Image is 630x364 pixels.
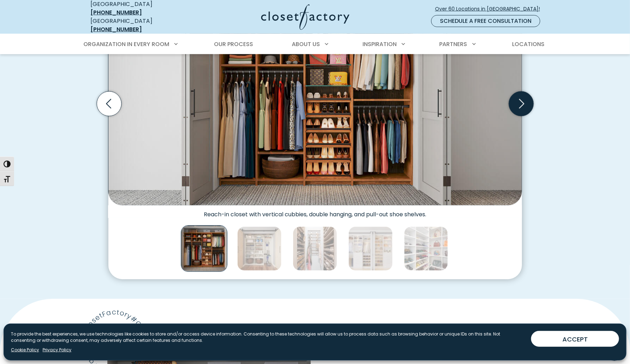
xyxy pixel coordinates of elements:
[440,40,467,48] span: Partners
[181,225,227,272] img: Organized reach in closet with custom shoe shelves, hat holders, upper shelf storage
[404,226,448,271] img: Accessory organization in closet with white gloss shelving for shoes and purses
[94,89,124,119] button: Previous slide
[78,34,552,54] nav: Primary Menu
[506,89,536,119] button: Next slide
[237,226,282,271] img: Multi-use storage closet with white cubbies, woven baskets, towel stacks, and built-in hanging sp...
[90,8,142,17] a: [PHONE_NUMBER]
[435,5,546,13] span: Over 60 Locations in [GEOGRAPHIC_DATA]!
[348,226,393,271] img: Closet organizers Double hanging space, adjustable shelves, and two built-in drawer towers with s...
[293,226,337,271] img: Shoe shelving display with adjustable rows and a wall-mounted rack for scarves and belts.
[11,347,39,353] a: Cookie Policy
[261,4,349,30] img: Closet Factory Logo
[531,331,619,347] button: ACCEPT
[435,3,546,15] a: Over 60 Locations in [GEOGRAPHIC_DATA]!
[108,205,522,218] figcaption: Reach-in closet with vertical cubbies, double hanging, and pull-out shoe shelves.
[292,40,320,48] span: About Us
[83,40,169,48] span: Organization in Every Room
[512,40,544,48] span: Locations
[431,15,540,27] a: Schedule a Free Consultation
[90,25,142,33] a: [PHONE_NUMBER]
[366,315,435,350] span: Perfect
[363,40,397,48] span: Inspiration
[43,347,71,353] a: Privacy Policy
[214,40,253,48] span: Our Process
[11,331,525,344] p: To provide the best experiences, we use technologies like cookies to store and/or access device i...
[90,17,193,34] div: [GEOGRAPHIC_DATA]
